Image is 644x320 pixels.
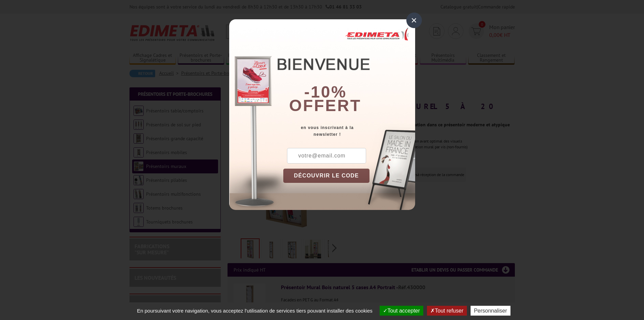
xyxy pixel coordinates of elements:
button: Tout refuser [427,306,467,316]
span: En poursuivant votre navigation, vous acceptez l'utilisation de services tiers pouvant installer ... [134,308,376,314]
font: offert [289,97,361,114]
div: × [406,13,422,28]
button: Tout accepter [380,306,423,316]
button: Personnaliser (fenêtre modale) [471,306,510,316]
button: DÉCOUVRIR LE CODE [283,169,370,183]
input: votre@email.com [287,148,366,164]
div: en vous inscrivant à la newsletter ! [283,124,415,138]
b: -10% [304,83,347,101]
